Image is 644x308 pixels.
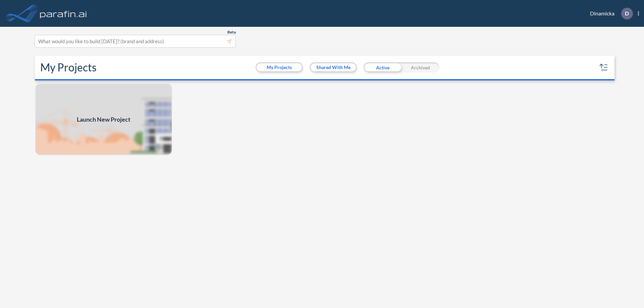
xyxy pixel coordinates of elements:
[40,61,97,74] h2: My Projects
[625,10,629,16] p: D
[77,115,130,124] span: Launch New Project
[257,63,302,71] button: My Projects
[35,83,172,156] img: add
[311,63,356,71] button: Shared With Me
[39,7,88,20] img: logo
[227,29,236,35] span: Beta
[364,62,401,72] div: Active
[401,62,439,72] div: Archived
[598,62,609,73] button: sort
[580,8,639,19] div: Dinamicka
[35,83,172,156] a: Launch New Project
